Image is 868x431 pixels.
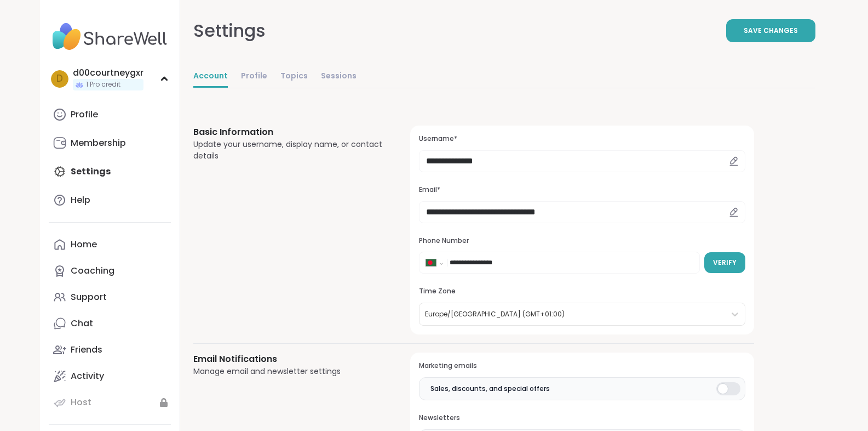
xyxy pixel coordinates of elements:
[744,26,798,36] span: Save Changes
[73,67,143,79] div: d00courtneygxr
[193,366,384,377] div: Manage email and newsletter settings
[71,370,104,382] div: Activity
[86,80,120,89] span: 1 Pro credit
[419,134,745,144] h3: Username*
[49,18,171,56] img: ShareWell Nav Logo
[71,317,93,330] div: Chat
[193,66,228,88] a: Account
[49,231,171,258] a: Home
[49,130,171,156] a: Membership
[56,72,63,86] span: d
[71,396,91,409] div: Host
[71,239,97,251] div: Home
[49,389,171,416] a: Host
[71,291,107,303] div: Support
[419,361,745,371] h3: Marketing emails
[321,66,357,88] a: Sessions
[193,139,384,162] div: Update your username, display name, or contact details
[704,252,745,273] button: Verify
[71,265,114,277] div: Coaching
[49,258,171,284] a: Coaching
[241,66,267,88] a: Profile
[419,413,745,423] h3: Newsletters
[71,137,126,149] div: Membership
[71,344,102,356] div: Friends
[49,101,171,128] a: Profile
[193,18,266,44] div: Settings
[280,66,308,88] a: Topics
[419,185,745,195] h3: Email*
[71,109,98,121] div: Profile
[71,194,90,206] div: Help
[193,126,384,139] h3: Basic Information
[713,258,737,268] span: Verify
[49,363,171,389] a: Activity
[419,236,745,246] h3: Phone Number
[49,187,171,213] a: Help
[419,287,745,296] h3: Time Zone
[49,284,171,310] a: Support
[430,384,550,394] span: Sales, discounts, and special offers
[193,353,384,366] h3: Email Notifications
[726,19,815,42] button: Save Changes
[49,337,171,363] a: Friends
[49,310,171,337] a: Chat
